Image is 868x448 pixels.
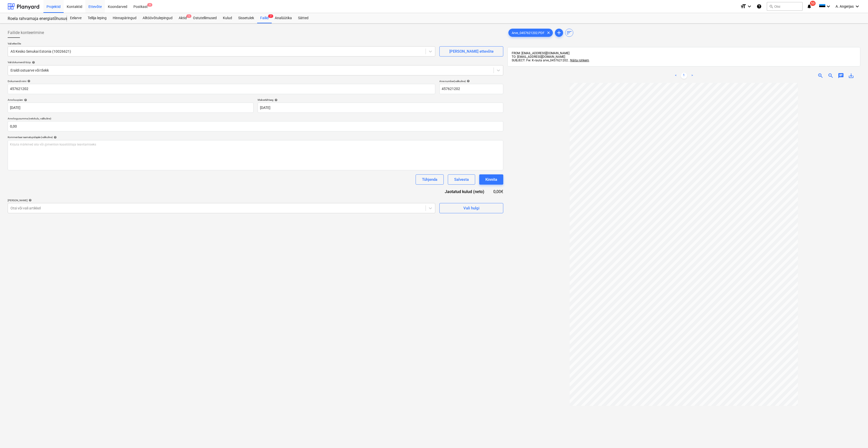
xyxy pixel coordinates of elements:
div: [PERSON_NAME] [8,199,435,202]
a: Hinnapäringud [110,13,140,23]
span: help [273,98,278,102]
input: Tähtaega pole määratud [258,103,504,113]
button: [PERSON_NAME] ettevõte [439,46,503,57]
i: format_size [740,3,746,9]
div: Vali dokumendi tüüp [8,61,503,64]
div: Arve kuupäev [8,98,254,102]
span: clear [545,30,552,36]
a: Sissetulek [235,13,257,23]
a: Failid7 [257,13,272,23]
span: SUBJECT: Fw: K-rauta arve_0457621202 [512,59,568,62]
div: Jaotatud kulud (neto) [437,189,493,195]
div: Roela rahvamaja energiatõhususe ehitustööd [ROELA] [8,16,61,21]
input: Dokumendi nimi [8,84,435,94]
p: Vali ettevõte [8,42,435,46]
span: zoom_out [828,73,834,79]
span: 4 [147,3,152,7]
div: Arve number (valikuline) [439,80,503,83]
a: Tellija leping [85,13,110,23]
a: Analüütika [272,13,295,23]
i: Abikeskus [757,3,762,9]
input: Arve number [439,84,503,94]
div: 0,00€ [493,189,503,195]
span: add [556,30,562,36]
button: Kinnita [479,174,503,185]
div: Maksetähtaeg [258,98,504,102]
div: Kommentaar raamatupidajale (valikuline) [8,136,503,139]
span: zoom_in [817,73,824,79]
span: Failide konteerimine [8,30,44,36]
span: 53 [810,1,816,6]
span: Näita rohkem [570,59,589,62]
button: Salvesta [448,174,475,185]
i: keyboard_arrow_down [854,3,860,9]
span: 7 [268,14,273,18]
div: Dokumendi nimi [8,80,435,83]
div: Failid [257,13,272,23]
div: Salvesta [454,176,469,183]
input: Arve kogusumma (netokulu, valikuline) [8,121,503,131]
span: 1 [186,14,191,18]
button: Tühjenda [416,174,444,185]
span: help [466,80,470,83]
i: keyboard_arrow_down [746,3,752,9]
div: Aktid [176,13,190,23]
span: TO: [EMAIL_ADDRESS][DOMAIN_NAME] [512,55,565,59]
span: Arve_0457621202.PDF [509,31,547,35]
span: save_alt [848,73,854,79]
div: Tühjenda [422,176,437,183]
span: ... [568,59,589,62]
a: Kulud [220,13,235,23]
a: Page 1 is your current page [681,73,687,79]
a: Aktid1 [176,13,190,23]
i: keyboard_arrow_down [825,3,831,9]
span: help [28,199,32,202]
span: sort [566,30,572,36]
a: Alltöövõtulepingud [140,13,176,23]
span: help [23,98,27,102]
a: Next page [689,73,695,79]
span: help [26,80,30,83]
span: FROM: [EMAIL_ADDRESS][DOMAIN_NAME] [512,51,569,55]
a: Eelarve [67,13,85,23]
div: Vali hulgi [463,205,479,211]
a: Previous page [673,73,679,79]
span: chat [838,73,844,79]
span: search [769,4,773,8]
div: [PERSON_NAME] ettevõte [449,48,494,55]
span: help [31,61,35,64]
a: Sätted [295,13,312,23]
input: Arve kuupäeva pole määratud. [8,103,254,113]
div: Arve_0457621202.PDF [508,29,553,37]
a: Ostutellimused [190,13,220,23]
span: A. Angerjas [836,4,854,8]
button: Otsi [767,2,803,11]
span: help [53,136,57,139]
button: Vali hulgi [439,203,503,213]
div: Kinnita [485,176,497,183]
i: notifications [807,3,812,9]
p: Arve kogusumma (netokulu, valikuline) [8,117,503,121]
